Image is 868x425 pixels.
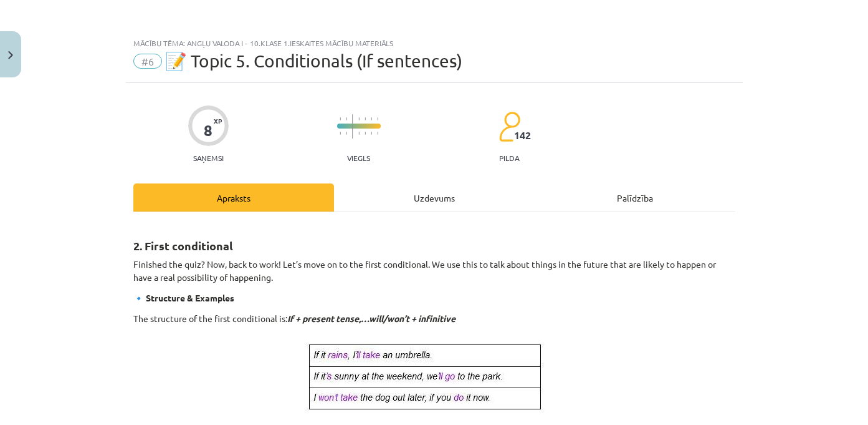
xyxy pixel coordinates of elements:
[498,111,520,142] img: students-c634bb4e5e11cddfef0936a35e636f08e4e9abd3cc4e673bd6f9a4125e45ecb1.svg
[334,183,535,212] div: Uzdevums
[133,39,735,47] div: Mācību tēma: Angļu valoda i - 10.klase 1.ieskaites mācību materiāls
[133,258,735,284] p: Finished the quiz? Now, back to work! Let’s move on to the first conditional. We use this to talk...
[352,114,353,139] img: icon-long-line-d9ea69661e0d244f92f715978eff75569469978d946b2353a9bb055b3ed8787d.svg
[365,132,366,135] img: icon-short-line-57e1e144782c952c97e751825c79c345078a6d821885a25fce030b3d8c18986b.svg
[371,132,372,135] img: icon-short-line-57e1e144782c952c97e751825c79c345078a6d821885a25fce030b3d8c18986b.svg
[165,51,462,71] span: 📝 Topic 5. Conditionals (If sentences)
[340,117,341,120] img: icon-short-line-57e1e144782c952c97e751825c79c345078a6d821885a25fce030b3d8c18986b.svg
[133,54,162,69] span: #6
[133,312,735,325] p: The structure of the first conditional is:
[188,154,229,162] p: Saņemsi
[133,238,233,253] strong: 2. First conditional
[499,154,519,162] p: pilda
[377,117,378,120] img: icon-short-line-57e1e144782c952c97e751825c79c345078a6d821885a25fce030b3d8c18986b.svg
[133,292,234,303] strong: 🔹 Structure & Examples
[8,51,13,59] img: icon-close-lesson-0947bae3869378f0d4975bcd49f059093ad1ed9edebbc8119c70593378902aed.svg
[535,183,735,212] div: Palīdzība
[358,132,360,135] img: icon-short-line-57e1e144782c952c97e751825c79c345078a6d821885a25fce030b3d8c18986b.svg
[204,122,212,139] div: 8
[347,154,370,162] p: Viegls
[514,130,531,141] span: 142
[340,132,341,135] img: icon-short-line-57e1e144782c952c97e751825c79c345078a6d821885a25fce030b3d8c18986b.svg
[358,117,360,120] img: icon-short-line-57e1e144782c952c97e751825c79c345078a6d821885a25fce030b3d8c18986b.svg
[214,117,222,124] span: XP
[365,117,366,120] img: icon-short-line-57e1e144782c952c97e751825c79c345078a6d821885a25fce030b3d8c18986b.svg
[287,313,455,324] i: If + present tense,…will/won’t + infinitive
[377,132,378,135] img: icon-short-line-57e1e144782c952c97e751825c79c345078a6d821885a25fce030b3d8c18986b.svg
[371,117,372,120] img: icon-short-line-57e1e144782c952c97e751825c79c345078a6d821885a25fce030b3d8c18986b.svg
[346,117,347,120] img: icon-short-line-57e1e144782c952c97e751825c79c345078a6d821885a25fce030b3d8c18986b.svg
[133,183,334,212] div: Apraksts
[346,132,347,135] img: icon-short-line-57e1e144782c952c97e751825c79c345078a6d821885a25fce030b3d8c18986b.svg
